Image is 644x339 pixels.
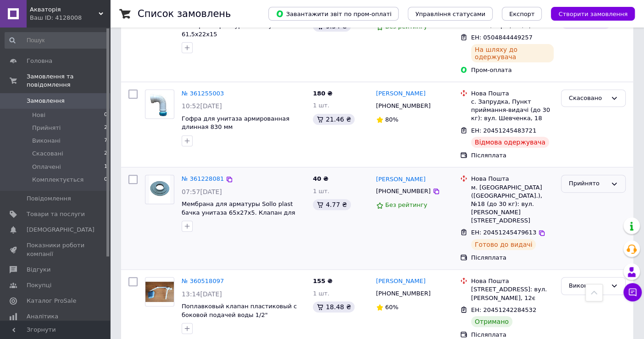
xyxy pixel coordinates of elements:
[374,288,433,300] div: [PHONE_NUMBER]
[27,226,94,234] span: [DEMOGRAPHIC_DATA]
[27,97,65,105] span: Замовлення
[313,278,333,284] span: 155 ₴
[138,8,231,19] h1: Список замовлень
[471,306,536,313] span: ЕН: 20451242284532
[27,241,85,258] span: Показники роботи компанії
[374,185,433,197] div: [PHONE_NUMBER]
[32,111,45,119] span: Нові
[27,312,58,321] span: Аналітика
[27,195,71,203] span: Повідомлення
[145,282,174,302] img: Фото товару
[471,175,554,183] div: Нова Пошта
[551,7,635,21] button: Створити замовлення
[313,301,355,312] div: 18.48 ₴
[147,90,172,118] img: Фото товару
[145,175,174,204] a: Фото товару
[182,303,297,318] a: Поплавковый клапан пластиковый с боковой подачей воды 1/2"
[104,150,107,158] span: 2
[313,90,333,97] span: 180 ₴
[276,10,391,18] span: Завантажити звіт по пром-оплаті
[408,7,493,21] button: Управління статусами
[182,175,224,182] a: № 361228081
[27,210,85,218] span: Товари та послуги
[471,277,554,285] div: Нова Пошта
[268,7,399,21] button: Завантажити звіт по пром-оплаті
[569,179,607,189] div: Прийнято
[471,137,549,148] div: Відмова одержувача
[5,32,108,49] input: Пошук
[471,229,536,236] span: ЕН: 20451245479613
[569,94,607,103] div: Скасовано
[313,175,328,182] span: 40 ₴
[182,188,222,195] span: 07:57[DATE]
[471,183,554,225] div: м. [GEOGRAPHIC_DATA] ([GEOGRAPHIC_DATA].), №18 (до 30 кг): вул. [PERSON_NAME][STREET_ADDRESS]
[385,116,399,123] span: 80%
[32,150,63,158] span: Скасовані
[502,7,542,21] button: Експорт
[182,200,295,224] a: Мембрана для арматуры Sollo plast бачка унитаза 65х27х5. Клапан для сливной арматуры.
[27,266,50,274] span: Відгуки
[182,22,294,38] a: Мембрана арматуры бачка унитаза 61,5х22х15
[32,124,61,132] span: Прийняті
[313,290,329,297] span: 1 шт.
[471,239,536,250] div: Готово до видачі
[542,10,635,17] a: Створити замовлення
[27,72,110,89] span: Замовлення та повідомлення
[32,137,61,145] span: Виконані
[145,277,174,306] a: Фото товару
[32,176,83,184] span: Комплектується
[471,151,554,160] div: Післяплата
[104,111,107,119] span: 0
[471,89,554,98] div: Нова Пошта
[313,188,329,195] span: 1 шт.
[149,175,171,204] img: Фото товару
[182,278,224,284] a: № 360518097
[569,281,607,291] div: Виконано
[374,100,433,112] div: [PHONE_NUMBER]
[313,114,355,125] div: 21.46 ₴
[471,331,554,339] div: Післяплата
[471,66,554,74] div: Пром-оплата
[104,137,107,145] span: 7
[182,290,222,298] span: 13:14[DATE]
[558,11,627,17] span: Створити замовлення
[27,297,76,305] span: Каталог ProSale
[385,304,399,311] span: 60%
[376,89,426,98] a: [PERSON_NAME]
[471,254,554,262] div: Післяплата
[30,14,110,22] div: Ваш ID: 4128008
[376,277,426,286] a: [PERSON_NAME]
[182,102,222,110] span: 10:52[DATE]
[415,11,485,17] span: Управління статусами
[182,90,224,97] a: № 361255003
[385,201,427,208] span: Без рейтингу
[104,163,107,171] span: 1
[104,124,107,132] span: 2
[30,6,99,14] span: Акваторія
[313,102,329,109] span: 1 шт.
[313,199,350,210] div: 4.77 ₴
[27,57,52,65] span: Головна
[509,11,535,17] span: Експорт
[623,283,642,301] button: Чат з покупцем
[376,175,426,184] a: [PERSON_NAME]
[145,89,174,119] a: Фото товару
[182,115,289,131] a: Гофра для унитаза армированная длинная 830 мм
[471,316,512,327] div: Отримано
[471,98,554,123] div: с. Запрудка, Пункт приймання-видачі (до 30 кг): вул. Шевченка, 18
[104,176,107,184] span: 0
[32,163,61,171] span: Оплачені
[471,127,536,134] span: ЕН: 20451245483721
[27,281,51,289] span: Покупці
[471,285,554,302] div: [STREET_ADDRESS]: вул. [PERSON_NAME], 12є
